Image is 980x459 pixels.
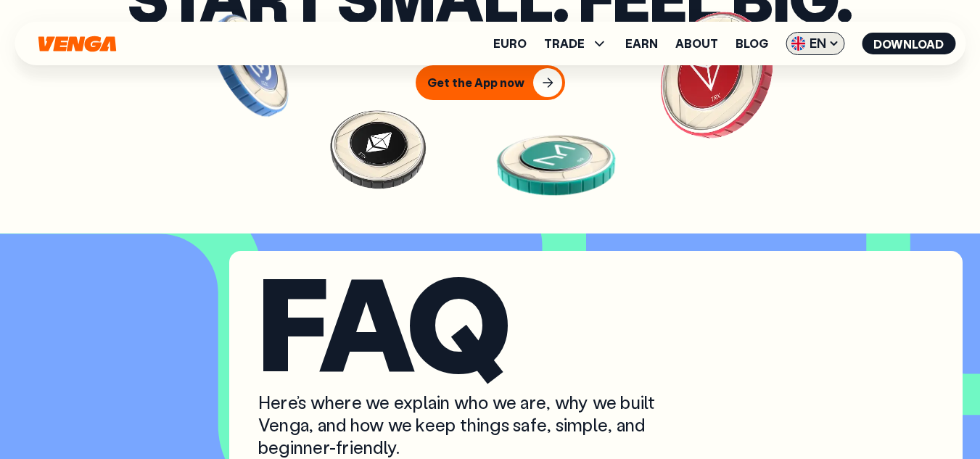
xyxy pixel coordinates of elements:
[258,265,934,376] h2: FAQ
[625,38,658,49] a: Earn
[416,65,565,100] button: Get the App now
[786,32,844,55] span: EN
[675,38,718,49] a: About
[310,81,445,216] img: ETH
[36,36,118,52] svg: Home
[544,38,585,49] span: TRADE
[736,38,768,49] a: Blog
[544,35,608,52] span: TRADE
[791,36,805,51] img: flag-uk
[479,90,633,230] img: MKR
[427,75,524,90] div: Get the App now
[862,33,955,54] button: Download
[493,38,527,49] a: Euro
[186,1,315,131] img: USDC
